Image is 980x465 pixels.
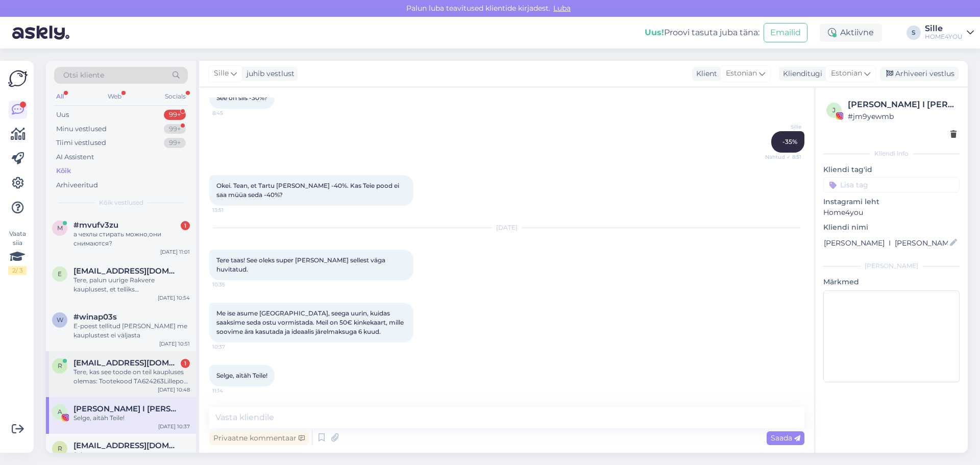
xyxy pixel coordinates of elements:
span: raudsepp35@gmail.com [73,441,180,450]
div: Proovi tasuta juba täna: [645,27,759,39]
span: Tere taas! See oleks super [PERSON_NAME] sellest väga huvitatud. [216,256,387,273]
div: Klient [692,68,717,79]
div: а чехлы стирать можно,они снимаются? [73,230,190,248]
span: See on siis -30%? [216,94,267,102]
div: Kliendi info [823,149,960,158]
div: Socials [163,90,188,103]
span: Nähtud ✓ 8:51 [763,153,801,161]
div: AI Assistent [56,152,94,162]
span: ritalilled@gmail.com [73,358,180,368]
span: AIKI REIMANN I Sisulooja [73,404,180,413]
span: w [57,316,63,324]
div: Minu vestlused [56,124,107,134]
div: Tere, kas see toode on teil kaupluses olemas: Tootekood TA624263Lillepott 4Living FLOWER H59cm, m... [73,368,190,386]
span: 8:45 [212,109,251,117]
span: m [57,224,63,232]
span: 13:51 [212,206,251,214]
span: #mvufv3zu [73,221,118,230]
div: [PERSON_NAME] I [PERSON_NAME] [848,99,957,111]
span: j [832,106,836,114]
div: Uus [56,110,69,120]
span: Me ise asume [GEOGRAPHIC_DATA], seega uurin, kuidas saaksime seda ostu vormistada. Meil on 50€ ki... [216,309,405,335]
div: [PERSON_NAME] [823,261,960,271]
span: Sille [763,123,801,131]
div: Arhiveeri vestlus [880,67,959,81]
div: Klienditugi [779,68,822,79]
div: Selge, aitäh Teile! [73,413,190,423]
div: Selge [73,450,190,459]
div: Tiimi vestlused [56,138,106,148]
div: 2 / 3 [8,266,27,275]
div: E-poest tellitud [PERSON_NAME] me kauplustest ei väljasta [73,322,190,340]
div: Web [106,90,124,103]
p: Instagrami leht [823,197,960,207]
div: [DATE] 10:51 [159,340,190,348]
div: [DATE] 11:01 [160,248,190,256]
div: Aktiivne [820,23,882,42]
div: [DATE] 10:48 [158,386,190,394]
div: [DATE] 10:54 [158,294,190,302]
div: HOME4YOU [925,33,963,41]
div: [DATE] 10:37 [158,423,190,430]
span: Okei. Tean, et Tartu [PERSON_NAME] -40%. Kas Teie pood ei saa müüa seda -40%? [216,182,401,199]
div: All [54,90,66,103]
div: 99+ [164,124,186,134]
input: Lisa tag [823,177,960,192]
span: Estonian [726,68,757,79]
p: Märkmed [823,277,960,287]
div: Tere, palun uurige Rakvere kauplusest, et telliks [PERSON_NAME]. [73,276,190,294]
img: Askly Logo [8,69,28,88]
div: 99+ [164,110,186,120]
div: 1 [181,359,190,368]
input: Lisa nimi [824,237,948,249]
span: -35% [782,138,797,145]
span: r [58,445,62,452]
div: S [906,26,921,40]
div: # jm9yewmb [848,111,957,122]
span: elenajalakas@gmail.com [73,266,180,276]
div: 1 [181,221,190,230]
span: r [58,362,62,370]
span: Kõik vestlused [99,198,143,207]
span: Otsi kliente [63,70,104,81]
button: Emailid [764,23,807,42]
span: Saada [771,433,800,443]
span: Estonian [831,68,862,79]
span: Selge, aitäh Teile! [216,372,267,379]
a: SilleHOME4YOU [925,25,974,41]
div: Vaata siia [8,229,27,275]
span: e [58,270,62,278]
p: Kliendi nimi [823,222,960,233]
span: 11:14 [212,387,251,395]
span: #winap03s [73,312,117,322]
span: Sille [214,68,229,79]
p: Kliendi tag'id [823,164,960,175]
div: Privaatne kommentaar [209,431,309,445]
span: 10:35 [212,281,251,288]
div: juhib vestlust [242,68,295,79]
span: Luba [550,4,574,13]
div: Sille [925,25,963,33]
span: 10:37 [212,343,251,351]
p: Home4you [823,207,960,218]
div: 99+ [164,138,186,148]
div: [DATE] [209,223,804,232]
b: Uus! [645,28,664,37]
div: Arhiveeritud [56,180,98,190]
div: Kõik [56,166,71,176]
span: A [58,408,62,415]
